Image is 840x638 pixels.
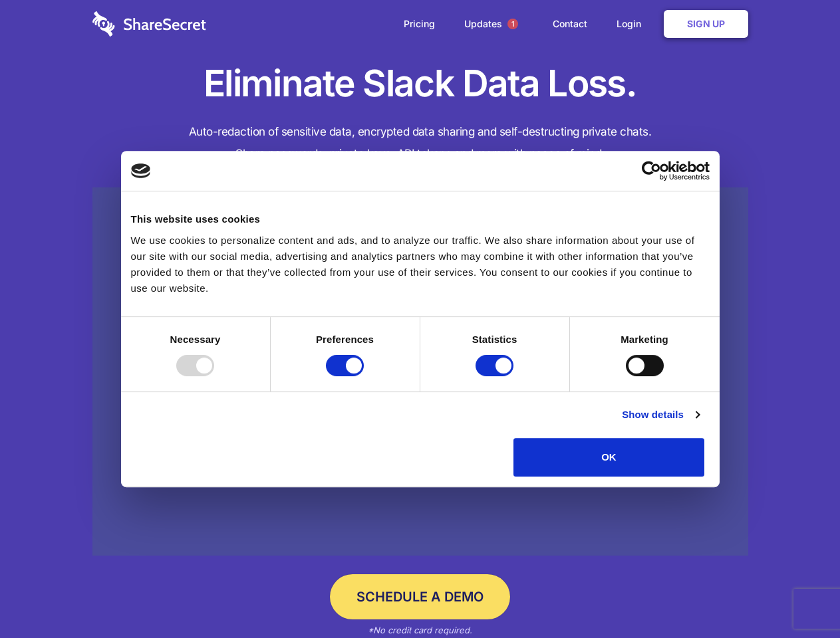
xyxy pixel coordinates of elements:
button: OK [513,438,704,477]
a: Sign Up [664,10,748,38]
a: Pricing [390,3,448,45]
div: This website uses cookies [131,211,710,227]
a: Wistia video thumbnail [92,187,748,556]
img: logo [131,163,151,178]
img: logo-wordmark-white-trans-d4663122ce5f474addd5e946df7df03e33cb6a1c49d2221995e7729f52c070b2.svg [92,11,206,37]
em: *No credit card required. [368,625,472,635]
a: Login [603,3,661,45]
a: Show details [622,407,699,423]
div: We use cookies to personalize content and ads, and to analyze our traffic. We also share informat... [131,233,710,296]
h1: Eliminate Slack Data Loss. [92,60,748,108]
a: Contact [539,3,601,45]
strong: Preferences [316,334,374,345]
strong: Marketing [621,334,668,345]
span: 1 [507,19,518,29]
strong: Necessary [170,334,221,345]
h4: Auto-redaction of sensitive data, encrypted data sharing and self-destructing private chats. Shar... [92,121,748,165]
strong: Statistics [472,334,517,345]
a: Schedule a Demo [330,574,510,619]
a: Usercentrics Cookiebot - opens in a new window [593,161,710,181]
